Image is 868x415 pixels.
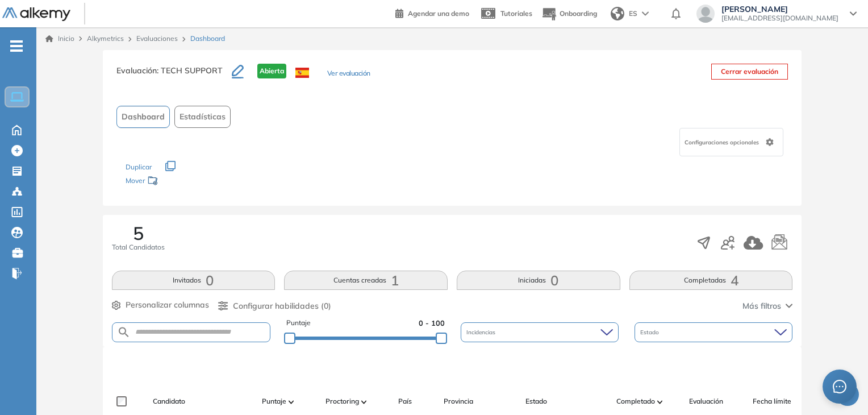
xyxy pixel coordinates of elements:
img: arrow [642,11,649,16]
button: Onboarding [541,2,597,26]
span: Alkymetrics [87,34,124,43]
span: Dashboard [122,111,165,123]
span: Configuraciones opcionales [685,138,761,147]
span: Proctoring [325,396,359,406]
span: País [398,396,412,406]
span: 5 [133,224,144,242]
span: Tutoriales [500,9,532,18]
button: Personalizar columnas [112,299,209,311]
img: Logo [2,7,70,22]
div: Mover [126,171,239,192]
span: [EMAIL_ADDRESS][DOMAIN_NAME] [721,14,838,23]
span: Completado [616,396,655,406]
button: Ver evaluación [327,68,370,80]
span: Agendar una demo [408,9,469,18]
span: Dashboard [190,34,225,44]
button: Cuentas creadas1 [284,271,448,290]
img: [missing "en.ARROW_ALT" translation] [657,400,663,404]
img: SEARCH_ALT [117,325,131,339]
span: Personalizar columnas [126,299,209,311]
span: Provincia [444,396,473,406]
span: Estado [640,328,661,337]
a: Agendar una demo [395,6,469,19]
span: ES [629,9,637,19]
h3: Evaluación [116,64,232,88]
span: Total Candidatos [112,242,165,252]
div: Incidencias [461,322,619,342]
span: Onboarding [560,9,597,18]
span: Más filtros [742,300,781,312]
button: Configurar habilidades (0) [218,300,331,312]
span: 0 - 100 [419,318,445,329]
button: Dashboard [116,106,170,128]
div: Configuraciones opcionales [679,128,783,156]
button: Más filtros [742,300,792,312]
button: Estadísticas [174,106,231,128]
button: Invitados0 [112,271,276,290]
a: Evaluaciones [136,34,178,43]
button: Cerrar evaluación [711,64,788,80]
span: Incidencias [466,328,498,337]
i: - [10,45,23,47]
span: [PERSON_NAME] [721,5,838,14]
span: Configurar habilidades (0) [233,300,331,312]
span: Puntaje [262,396,286,406]
div: Estado [635,322,792,342]
span: Estado [525,396,547,406]
img: [missing "en.ARROW_ALT" translation] [361,400,367,404]
button: Completadas4 [629,271,793,290]
img: world [611,7,624,20]
span: Evaluación [689,396,723,406]
span: Puntaje [286,318,311,329]
a: Inicio [45,34,74,44]
span: Abierta [257,64,286,78]
button: Iniciadas0 [457,271,620,290]
span: Duplicar [126,163,152,171]
span: message [832,379,847,394]
span: : TECH SUPPORT [157,65,223,76]
img: ESP [295,68,309,78]
img: [missing "en.ARROW_ALT" translation] [289,400,294,404]
span: Estadísticas [180,111,226,123]
span: Fecha límite [753,396,791,406]
span: Candidato [153,396,185,406]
